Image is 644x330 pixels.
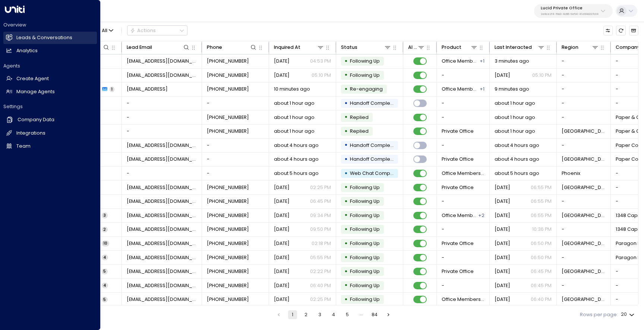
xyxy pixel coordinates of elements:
[442,240,474,247] span: Private Office
[344,139,348,151] div: •
[274,282,290,289] span: Jul 24, 2025
[562,268,606,275] span: Dallas
[495,170,539,177] span: about 5 hours ago
[102,268,108,274] span: 5
[130,28,156,34] div: Actions
[127,212,197,219] span: cordariopruitt@1348capital.com
[207,72,249,79] span: +15407356174
[207,212,249,219] span: +17138199045
[274,170,319,177] span: about 5 hours ago
[532,226,552,233] p: 10:36 PM
[495,128,535,135] span: about 1 hour ago
[495,268,510,275] span: Yesterday
[274,240,290,247] span: Jul 24, 2025
[350,268,380,274] span: Following Up
[495,184,510,191] span: Yesterday
[127,296,197,303] span: mikedinh92@gmail.com
[102,213,108,218] span: 3
[3,113,97,126] a: Company Data
[350,58,380,64] span: Following Up
[344,56,348,67] div: •
[341,43,357,51] div: Status
[127,254,197,261] span: fkhan@paragonfulfillment.com
[122,125,202,138] td: -
[562,43,599,51] div: Region
[274,296,290,303] span: Jul 24, 2025
[18,116,54,123] h2: Company Data
[344,266,348,277] div: •
[557,251,611,264] td: -
[557,223,611,236] td: -
[408,43,425,51] div: AI mode
[3,140,97,153] a: Team
[629,26,638,35] button: Archived Leads
[207,43,258,51] div: Phone
[442,156,474,163] span: Private Office
[202,153,269,166] td: -
[127,142,197,149] span: anika@getuniti.com
[350,198,380,204] span: Following Up
[495,58,529,65] span: 3 minutes ago
[495,226,510,233] span: Aug 08, 2025
[350,212,380,219] span: Following Up
[274,268,290,275] span: Jul 24, 2025
[122,110,202,124] td: -
[274,114,315,121] span: about 1 hour ago
[207,282,249,289] span: +19089222404
[122,167,202,180] td: -
[562,240,606,247] span: Dallas
[437,279,490,292] td: -
[312,72,331,79] p: 05:10 PM
[127,43,152,51] div: Lead Email
[127,43,190,51] div: Lead Email
[562,212,606,219] span: Houston
[274,184,290,191] span: Jul 24, 2025
[480,86,484,92] div: Private Office
[495,72,510,79] span: Yesterday
[437,69,490,82] td: -
[562,296,606,303] span: Atlanta
[127,184,197,191] span: nailedbyaniya@gmail.com
[495,254,510,261] span: Aug 04, 2025
[562,156,606,163] span: Houston
[207,254,249,261] span: +13187272466
[16,47,38,54] h2: Analytics
[274,72,290,79] span: Yesterday
[344,252,348,263] div: •
[344,210,348,221] div: •
[442,184,474,191] span: Private Office
[531,296,552,303] p: 06:40 PM
[207,296,249,303] span: +16786320894
[495,43,545,51] div: Last Interacted
[127,25,187,35] button: Actions
[408,43,418,51] div: AI mode
[350,226,380,232] span: Following Up
[329,310,338,319] button: Go to page 4
[437,251,490,264] td: -
[16,34,72,41] h2: Leads & Conversations
[350,156,398,162] span: Handoff Completed
[207,86,249,92] span: +12567835649
[344,294,348,305] div: •
[495,212,510,219] span: Yesterday
[621,309,636,320] div: 20
[350,170,403,176] span: Web Chat Completed
[495,296,510,303] span: Yesterday
[16,88,55,95] h2: Manage Agents
[495,240,510,247] span: Yesterday
[442,212,478,219] span: Office Membership
[127,282,197,289] span: rohan.sanghavi7@gmail.com
[3,45,97,57] a: Analytics
[16,143,31,150] h2: Team
[557,195,611,208] td: -
[350,114,369,120] span: Replied
[541,13,599,16] p: 2e8ce2f4-f9a3-4c66-9e54-41e64d227c04
[110,87,114,92] span: 1
[310,184,331,191] p: 02:25 PM
[531,212,552,219] p: 06:55 PM
[350,86,383,92] span: Trigger
[127,240,197,247] span: fkhan@paragonfulfillment.com
[350,184,380,191] span: Following Up
[541,6,599,10] p: Lucid Private Office
[495,282,510,289] span: Aug 04, 2025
